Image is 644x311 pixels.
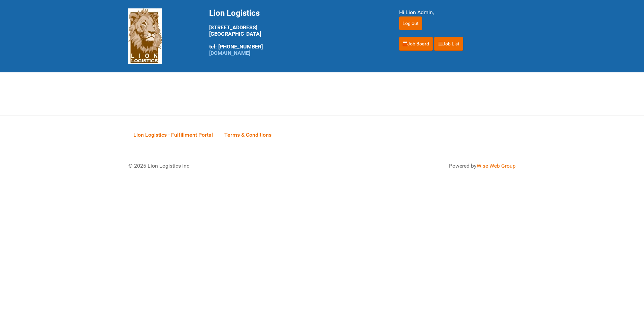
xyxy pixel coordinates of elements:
div: Powered by [330,162,516,170]
div: [STREET_ADDRESS] [GEOGRAPHIC_DATA] tel: [PHONE_NUMBER] [209,8,382,56]
span: Lion Logistics [209,8,260,18]
span: Lion Logistics - Fulfillment Portal [133,132,213,138]
a: Job Board [399,37,433,51]
input: Log out [399,16,422,30]
div: © 2025 Lion Logistics Inc [123,157,319,175]
a: Wise Web Group [477,163,516,169]
a: Lion Logistics [128,33,162,39]
a: Job List [434,37,463,51]
img: Lion Logistics [128,8,162,64]
span: Terms & Conditions [224,132,271,138]
a: Terms & Conditions [219,124,277,145]
a: [DOMAIN_NAME] [209,50,250,56]
a: Lion Logistics - Fulfillment Portal [128,124,218,145]
div: Hi Lion Admin, [399,8,516,16]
